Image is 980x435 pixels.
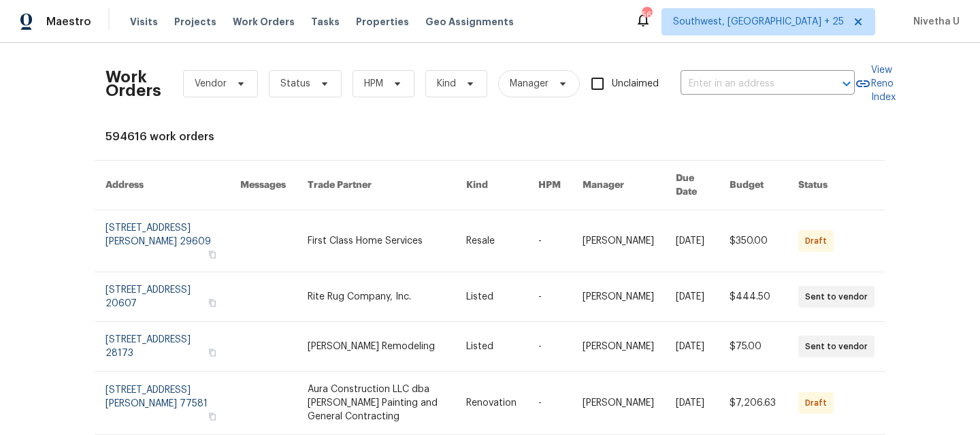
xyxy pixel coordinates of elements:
[455,322,527,372] td: Listed
[527,322,572,372] td: -
[527,372,572,435] td: -
[297,372,456,435] td: Aura Construction LLC dba [PERSON_NAME] Painting and General Contracting
[206,248,218,261] button: Copy Address
[510,77,549,91] span: Manager
[572,322,665,372] td: [PERSON_NAME]
[673,15,844,29] span: Southwest, [GEOGRAPHIC_DATA] + 25
[130,15,158,29] span: Visits
[455,372,527,435] td: Renovation
[572,161,665,210] th: Manager
[46,15,91,29] span: Maestro
[642,8,651,22] div: 567
[364,77,383,91] span: HPM
[280,77,310,91] span: Status
[311,17,340,27] span: Tasks
[425,15,514,29] span: Geo Assignments
[527,161,572,210] th: HPM
[297,322,456,372] td: [PERSON_NAME] Remodeling
[527,272,572,322] td: -
[206,347,218,359] button: Copy Address
[95,161,229,210] th: Address
[681,74,817,95] input: Enter in an address
[665,161,718,210] th: Due Date
[297,210,456,272] td: First Class Home Services
[297,272,456,322] td: Rite Rug Company, Inc.
[908,15,960,29] span: Nivetha U
[174,15,216,29] span: Projects
[206,297,218,309] button: Copy Address
[105,130,875,144] div: 594616 work orders
[437,77,456,91] span: Kind
[787,161,885,210] th: Status
[527,210,572,272] td: -
[837,74,856,93] button: Open
[455,272,527,322] td: Listed
[233,15,295,29] span: Work Orders
[356,15,409,29] span: Properties
[572,272,665,322] td: [PERSON_NAME]
[455,161,527,210] th: Kind
[229,161,297,210] th: Messages
[572,372,665,435] td: [PERSON_NAME]
[719,161,787,210] th: Budget
[455,210,527,272] td: Resale
[206,410,218,423] button: Copy Address
[297,161,456,210] th: Trade Partner
[105,70,161,97] h2: Work Orders
[572,210,665,272] td: [PERSON_NAME]
[612,77,659,91] span: Unclaimed
[855,63,896,104] a: View Reno Index
[195,77,227,91] span: Vendor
